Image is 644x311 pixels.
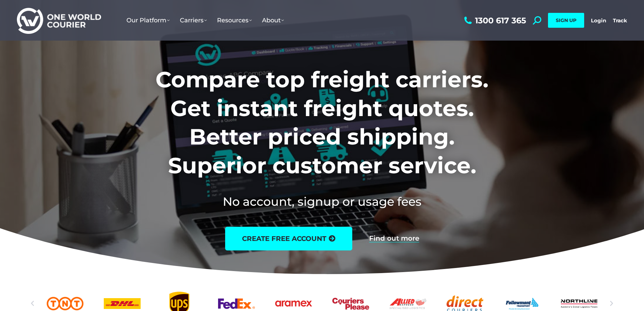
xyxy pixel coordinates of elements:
a: 1300 617 365 [462,16,526,25]
a: Find out more [369,235,419,242]
a: Carriers [175,10,212,31]
a: Our Platform [121,10,175,31]
span: Resources [217,17,252,24]
h1: Compare top freight carriers. Get instant freight quotes. Better priced shipping. Superior custom... [111,65,533,180]
span: Our Platform [126,17,170,24]
img: One World Courier [17,7,101,34]
a: SIGN UP [548,13,584,28]
a: About [257,10,289,31]
a: Login [591,17,606,24]
span: Carriers [180,17,207,24]
h2: No account, signup or usage fees [111,193,533,210]
a: create free account [225,227,352,250]
a: Track [613,17,627,24]
a: Resources [212,10,257,31]
span: SIGN UP [556,17,576,23]
span: About [262,17,284,24]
